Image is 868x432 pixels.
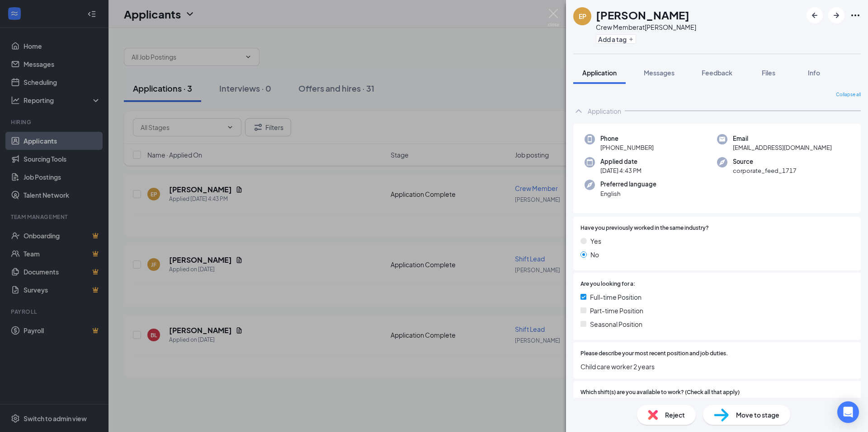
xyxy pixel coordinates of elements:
span: Source [733,157,797,166]
span: Files [762,69,775,77]
span: Collapse all [836,91,861,98]
div: Crew Member at [PERSON_NAME] [596,23,696,32]
span: Part-time Position [590,306,643,316]
span: Preferred language [600,180,656,189]
svg: ArrowLeftNew [809,10,820,21]
span: Application [582,69,617,77]
span: Please describe your most recent position and job duties. [580,349,728,358]
button: ArrowRight [828,7,844,23]
h1: [PERSON_NAME] [596,7,689,23]
span: Applied date [600,157,642,166]
span: Phone [600,134,654,143]
svg: ChevronUp [573,106,584,116]
span: Have you previously worked in the same industry? [580,224,709,232]
span: Feedback [702,69,732,77]
div: Open Intercom Messenger [837,401,859,423]
svg: Plus [628,37,634,42]
span: Messages [644,69,675,77]
span: English [600,189,656,198]
svg: ArrowRight [831,10,842,21]
div: EP [579,12,586,21]
span: Email [733,134,832,143]
span: Info [808,69,820,77]
span: corporate_feed_1717 [733,166,797,175]
span: Child care worker 2 years [580,362,854,372]
span: Reject [665,410,685,420]
span: [EMAIL_ADDRESS][DOMAIN_NAME] [733,143,832,152]
div: Application [588,107,621,116]
button: ArrowLeftNew [807,7,823,23]
svg: Ellipses [850,10,861,21]
span: [DATE] 4:43 PM [600,166,642,175]
span: Full-time Position [590,292,642,302]
span: Seasonal Position [590,319,642,329]
span: [PHONE_NUMBER] [600,143,654,152]
span: Which shift(s) are you available to work? (Check all that apply) [580,388,740,397]
span: Are you looking for a: [580,280,635,288]
span: No [590,250,599,260]
span: Move to stage [736,410,779,420]
button: PlusAdd a tag [596,34,636,44]
span: Yes [590,236,601,246]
